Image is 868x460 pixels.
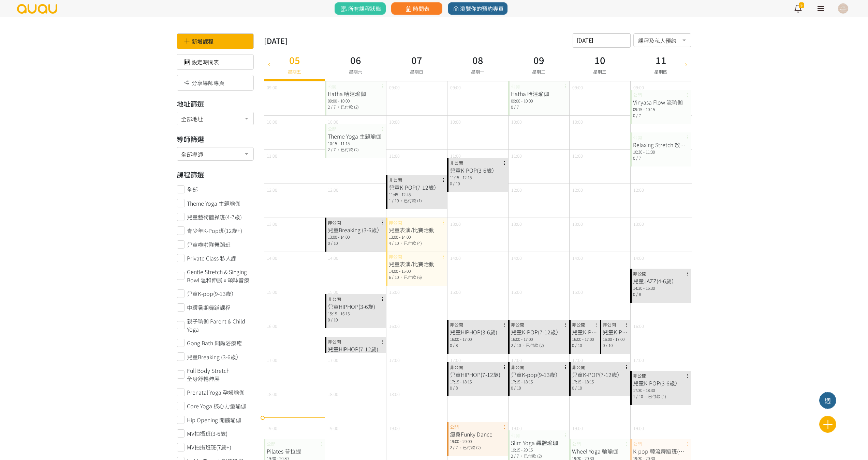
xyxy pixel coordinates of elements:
[511,425,522,431] span: 19:00
[187,213,242,221] span: 兒童藝術體操班(4-7歲)
[452,4,504,13] span: 瀏覽你的預約專頁
[603,342,605,348] span: 0
[511,357,522,363] span: 17:00
[389,268,444,274] div: 14:00 - 15:00
[450,379,505,385] div: 17:15 - 18:15
[328,345,383,353] div: 兒童HIPHOP(7-12歲)
[511,379,567,385] div: 17:15 - 18:15
[335,2,386,15] a: 所有課程狀態
[288,53,301,67] h3: 05
[453,180,460,186] span: / 10
[328,118,338,125] span: 10:00
[181,114,249,122] span: 全部地址
[450,221,461,227] span: 13:00
[572,370,628,379] div: 兒童K-POP(7-12歲）
[389,84,400,91] span: 09:00
[820,396,836,405] div: 週
[450,328,505,336] div: 兒童HIPHOP(3-6歲)
[633,379,689,387] div: 兒童K-POP(3-6歲）
[633,323,644,329] span: 16:00
[636,112,641,118] span: / 7
[572,153,583,159] span: 11:00
[389,226,444,234] div: 兒童表演/比賽活動
[572,447,628,455] div: Wheel Yoga 輪瑜伽
[453,342,458,348] span: / 8
[187,226,242,235] span: 青少年K-Pop班(12歲+)
[389,234,444,240] div: 13:00 - 14:00
[328,317,330,322] span: 0
[328,311,383,317] div: 15:15 - 16:15
[267,255,277,261] span: 14:00
[337,146,359,152] span: ，已付款 (2)
[450,370,505,379] div: 兒童HIPHOP(7-12歲)
[267,289,277,295] span: 15:00
[633,387,689,393] div: 17:30 - 18:30
[392,197,399,203] span: / 10
[389,197,391,203] span: 1
[453,385,458,391] span: / 8
[450,118,461,125] span: 10:00
[522,342,544,348] span: ，已付款 (2)
[633,84,644,91] span: 09:00
[511,98,567,104] div: 09:00 - 10:00
[328,104,330,110] span: 2
[514,104,519,110] span: / 7
[514,342,521,348] span: / 10
[177,170,254,180] h3: 課程篩選
[187,416,241,424] span: Hip Opening 開髖瑜伽
[187,339,242,347] span: Gong Bath 銅鑼浴療癒
[799,2,804,8] span: 9
[400,240,422,246] span: ，已付款 (4)
[328,132,383,140] div: Theme Yoga 主題瑜伽
[633,285,689,291] div: 14:30 - 15:30
[514,453,519,459] span: / 7
[187,240,231,249] span: 兒童啦啦隊舞蹈班
[633,98,689,106] div: Vinyasa Flow 流瑜伽
[593,68,606,75] span: 星期三
[573,33,631,48] input: 請選擇時間表日期
[448,2,507,15] a: 瀏覽你的預約專頁
[389,391,400,397] span: 18:00
[187,388,245,396] span: Prenatal Yoga 孕婦瑜伽
[331,104,336,110] span: / 7
[187,443,231,451] span: MV拍攝班班(7歲+)
[459,444,481,450] span: ，已付款 (2)
[572,221,583,227] span: 13:00
[471,53,484,67] h3: 08
[182,58,219,66] a: 設定時間表
[288,68,301,75] span: 星期五
[511,385,513,391] span: 0
[511,447,567,453] div: 19:15 - 20:15
[511,342,513,348] span: 2
[328,255,338,261] span: 14:00
[450,430,505,438] div: 瘦身Funky Dance
[328,289,338,295] span: 15:00
[177,33,254,49] div: 新增課程
[633,393,635,399] span: 1
[389,323,400,329] span: 16:00
[389,240,391,246] span: 4
[450,444,452,450] span: 2
[633,149,689,155] div: 10:30 - 11:30
[572,342,574,348] span: 0
[532,68,545,75] span: 星期二
[267,187,277,193] span: 12:00
[400,274,422,280] span: ，已付款 (6)
[391,2,442,15] a: 時間表
[328,226,383,234] div: 兒童Breaking (3-6歲）
[511,187,522,193] span: 12:00
[450,255,461,261] span: 14:00
[511,336,567,342] div: 16:00 - 17:00
[572,357,583,363] span: 17:00
[636,393,643,399] span: / 10
[572,425,583,431] span: 19:00
[633,141,689,149] div: Relaxing Stretch 放鬆伸展
[328,98,383,104] div: 09:00 - 10:00
[392,274,399,280] span: / 10
[511,439,567,447] div: Slim Yoga 纖體瑜珈
[572,336,597,342] div: 16:00 - 17:00
[410,68,423,75] span: 星期日
[450,84,461,91] span: 09:00
[511,328,567,336] div: 兒童K-POP(7-12歲）
[177,99,254,109] h3: 地址篩選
